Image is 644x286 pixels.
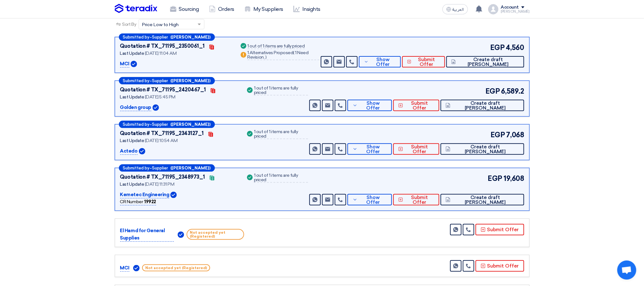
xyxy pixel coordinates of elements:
[405,145,434,154] span: Submit Offer
[152,79,168,83] span: Supplier
[359,56,401,68] button: Show Offer
[115,4,157,13] img: Teradix logo
[120,51,144,56] span: Last Update
[254,130,308,139] div: 1 out of 1 items are fully priced
[359,101,387,111] span: Show Offer
[441,143,524,155] button: Create draft [PERSON_NAME]
[170,192,177,198] img: Verified Account
[120,130,204,137] div: Quotation # TX_71195_2343127_1
[153,104,159,111] img: Verified Account
[178,232,184,238] img: Verified Account
[120,191,169,199] p: Kemetec Engineering
[171,122,211,126] b: ([PERSON_NAME])
[239,2,288,16] a: My Suppliers
[204,2,239,16] a: Orders
[119,164,215,172] div: –
[145,138,178,143] span: [DATE] 10:54 AM
[501,10,530,13] div: [PERSON_NAME]
[490,42,505,53] span: EGP
[617,261,636,280] div: Open chat
[442,4,468,14] button: العربية
[145,51,177,56] span: [DATE] 11:04 AM
[119,33,215,41] div: –
[120,227,174,242] p: El Hamd for General Supplies
[120,182,144,187] span: Last Update
[120,264,130,272] p: MCI
[457,57,519,67] span: Create draft [PERSON_NAME]
[248,51,319,60] div: 1 Alternatives Proposed
[133,265,140,271] img: Verified Account
[120,138,144,143] span: Last Update
[452,145,519,154] span: Create draft [PERSON_NAME]
[485,86,500,97] span: EGP
[120,198,156,205] div: CR Number :
[120,147,138,155] p: Actedo
[453,7,464,12] span: العربية
[488,173,503,184] span: EGP
[142,264,210,271] span: Not accepted yet (Registered)
[293,50,295,55] span: (
[171,35,211,39] b: ([PERSON_NAME])
[139,148,145,154] img: Verified Account
[506,130,524,140] span: 7,068
[359,195,387,205] span: Show Offer
[405,195,434,205] span: Submit Offer
[145,94,175,100] span: [DATE] 5:45 PM
[123,122,150,126] span: Submitted by
[248,44,305,49] div: 1 out of 1 items are fully priced
[370,57,396,67] span: Show Offer
[413,57,440,67] span: Submit Offer
[120,173,205,181] div: Quotation # TX_71195_2348973_1
[120,104,151,111] p: Golden group
[476,224,524,235] button: Submit Offer
[171,166,211,170] b: ([PERSON_NAME])
[441,100,524,111] button: Create draft [PERSON_NAME]
[152,166,168,170] span: Supplier
[347,143,392,155] button: Show Offer
[123,79,150,83] span: Submitted by
[171,79,211,83] b: ([PERSON_NAME])
[402,56,445,68] button: Submit Offer
[488,4,498,14] img: profile_test.png
[119,77,215,84] div: –
[123,166,150,170] span: Submitted by
[142,21,179,28] span: Price Low to High
[452,101,519,111] span: Create draft [PERSON_NAME]
[501,86,524,97] span: 6,589.2
[120,42,205,50] div: Quotation # TX_71195_2350061_1
[254,86,308,96] div: 1 out of 1 items are fully priced
[476,260,524,272] button: Submit Offer
[254,173,308,183] div: 1 out of 1 items are fully priced
[441,194,524,205] button: Create draft [PERSON_NAME]
[393,100,439,111] button: Submit Offer
[123,35,150,39] span: Submitted by
[359,145,387,154] span: Show Offer
[165,2,204,16] a: Sourcing
[405,101,434,111] span: Submit Offer
[504,173,524,184] span: 19,608
[152,35,168,39] span: Supplier
[501,5,519,10] div: Account
[122,21,136,28] span: Sort By
[393,194,439,205] button: Submit Offer
[187,229,244,240] span: Not accepted yet (Registered)
[347,100,392,111] button: Show Offer
[347,194,392,205] button: Show Offer
[144,199,156,204] b: 19922
[120,60,130,68] p: MCI
[265,54,267,60] span: )
[119,121,215,128] div: –
[490,130,505,140] span: EGP
[288,2,325,16] a: Insights
[120,94,144,100] span: Last Update
[393,143,439,155] button: Submit Offer
[152,122,168,126] span: Supplier
[248,50,309,60] span: 1 Need Revision,
[145,182,175,187] span: [DATE] 11:31 PM
[506,42,524,53] span: 4,560
[452,195,519,205] span: Create draft [PERSON_NAME]
[131,61,137,67] img: Verified Account
[446,56,524,68] button: Create draft [PERSON_NAME]
[120,86,206,94] div: Quotation # TX_71195_2420467_1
